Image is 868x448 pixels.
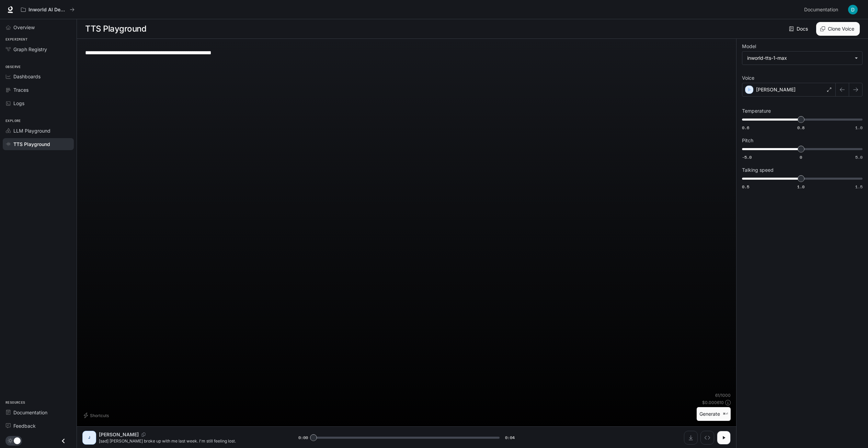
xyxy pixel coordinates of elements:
div: inworld-tts-1-max [747,55,851,61]
a: Dashboards [3,70,74,82]
a: Documentation [3,406,74,418]
span: 0 [800,154,802,160]
span: Graph Registry [13,46,47,53]
span: TTS Playground [13,141,50,148]
span: -5.0 [742,154,752,160]
p: Voice [742,76,754,80]
span: 0:00 [298,434,308,441]
span: Documentation [804,5,838,14]
button: All workspaces [18,3,78,16]
p: [PERSON_NAME] [756,86,796,93]
p: [PERSON_NAME] [99,431,139,438]
span: Overview [13,24,35,31]
button: Clone Voice [816,22,860,36]
span: Logs [13,100,24,107]
button: Generate⌘⏎ [697,407,731,421]
button: User avatar [846,3,860,16]
p: Temperature [742,109,771,113]
p: [sad] [PERSON_NAME] broke up with me last week. I'm still feeling lost. [99,438,282,444]
span: 5.0 [855,154,863,160]
span: 0:04 [505,434,515,441]
a: Overview [3,21,74,33]
span: 0.5 [742,184,749,190]
a: LLM Playground [3,125,74,137]
span: Dashboards [13,73,41,80]
button: Shortcuts [82,410,112,421]
span: 0.6 [742,125,749,131]
span: Dark mode toggle [14,437,21,444]
p: $ 0.000610 [702,400,724,405]
span: Feedback [13,422,36,429]
div: J [84,432,95,443]
p: Model [742,44,756,49]
p: Talking speed [742,168,774,172]
img: User avatar [848,5,858,14]
p: Inworld AI Demos [28,7,67,13]
span: 1.5 [855,184,863,190]
p: 61 / 1000 [715,392,731,398]
span: LLM Playground [13,127,50,134]
div: inworld-tts-1-max [742,52,862,65]
p: ⌘⏎ [723,412,728,416]
span: Traces [13,86,28,93]
a: Graph Registry [3,43,74,55]
button: Inspect [700,431,714,445]
a: Logs [3,97,74,109]
button: Download audio [684,431,698,445]
span: Documentation [13,409,47,416]
a: Docs [788,22,811,36]
button: Copy Voice ID [139,433,148,437]
span: 1.0 [797,184,804,190]
a: TTS Playground [3,138,74,150]
span: 1.0 [855,125,863,131]
a: Documentation [801,3,843,16]
a: Traces [3,84,74,96]
p: Pitch [742,138,753,143]
button: Close drawer [56,434,71,448]
span: 0.8 [797,125,804,131]
h1: TTS Playground [85,22,146,36]
a: Feedback [3,420,74,432]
